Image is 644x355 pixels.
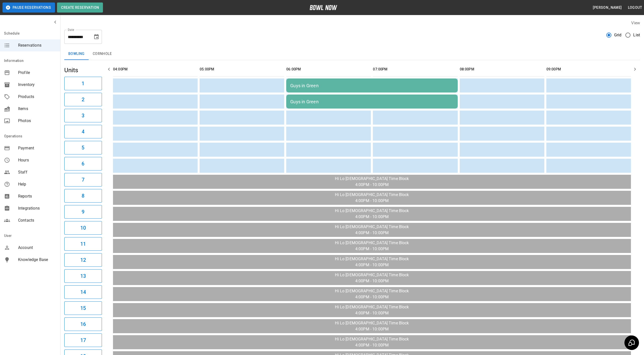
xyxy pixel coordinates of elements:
span: Contacts [18,217,56,223]
span: Profile [18,70,56,76]
h5: Units [64,66,102,74]
button: Bowling [64,48,89,60]
h6: 5 [82,144,84,152]
h6: 10 [80,224,86,232]
th: 08:00PM [460,62,544,76]
button: 2 [64,93,102,106]
label: View [631,21,640,25]
button: 12 [64,253,102,267]
button: Create Reservation [57,3,103,13]
span: Staff [18,169,56,175]
h6: 7 [82,176,84,184]
button: 9 [64,205,102,219]
button: Cornhole [89,48,116,60]
span: List [633,32,640,38]
h6: 9 [82,208,84,216]
h6: 14 [80,288,86,296]
h6: 11 [80,240,86,248]
button: 8 [64,189,102,203]
span: Hours [18,157,56,163]
th: 07:00PM [373,62,457,76]
button: 3 [64,109,102,122]
button: 14 [64,285,102,299]
button: 16 [64,317,102,331]
div: inventory tabs [64,48,640,60]
button: 17 [64,333,102,347]
button: Logout [626,3,644,12]
span: Items [18,106,56,112]
h6: 17 [80,336,86,344]
th: 04:00PM [113,62,198,76]
span: Account [18,245,56,251]
h6: 1 [82,79,84,87]
span: Inventory [18,82,56,88]
button: 5 [64,141,102,154]
button: 13 [64,269,102,283]
h6: 16 [80,320,86,328]
div: Guys in Green [290,99,453,104]
h6: 12 [80,256,86,264]
button: Pause Reservations [3,3,55,13]
h6: 15 [80,304,86,312]
th: 09:00PM [546,62,631,76]
th: 06:00PM [286,62,371,76]
h6: 4 [82,128,84,136]
img: logo [310,5,337,10]
button: 1 [64,77,102,90]
span: Knowledge Base [18,257,56,263]
h6: 3 [82,112,84,120]
button: Choose date, selected date is Sep 17, 2025 [91,32,101,42]
button: 15 [64,301,102,315]
button: 6 [64,157,102,170]
button: 10 [64,221,102,235]
button: [PERSON_NAME] [591,3,624,12]
span: Payment [18,145,56,151]
div: Guys in Green [290,83,453,88]
span: Photos [18,118,56,124]
h6: 2 [82,96,84,104]
span: Help [18,181,56,187]
h6: 13 [80,272,86,280]
span: Integrations [18,205,56,211]
button: 11 [64,237,102,251]
span: Reports [18,193,56,199]
h6: 6 [82,160,84,168]
span: Reservations [18,42,56,48]
span: Grid [614,32,622,38]
button: 4 [64,125,102,138]
h6: 8 [82,192,84,200]
span: Products [18,94,56,100]
th: 05:00PM [200,62,284,76]
button: 7 [64,173,102,187]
